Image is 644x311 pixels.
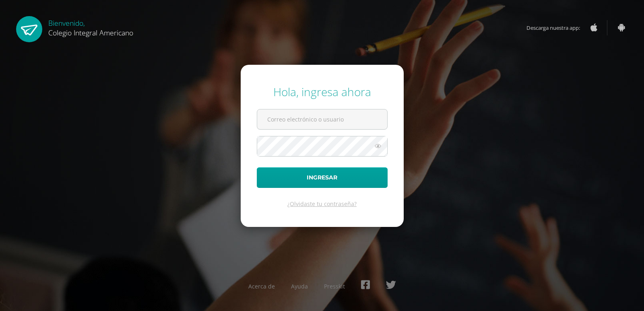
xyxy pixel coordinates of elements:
span: Descarga nuestra app: [526,20,588,35]
a: Presskit [324,282,345,290]
a: Acerca de [248,282,275,290]
div: Hola, ingresa ahora [257,84,388,99]
span: Colegio Integral Americano [48,28,133,37]
a: Ayuda [291,282,308,290]
button: Ingresar [257,167,388,188]
input: Correo electrónico o usuario [257,109,387,129]
div: Bienvenido, [48,16,133,37]
a: ¿Olvidaste tu contraseña? [287,200,357,208]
